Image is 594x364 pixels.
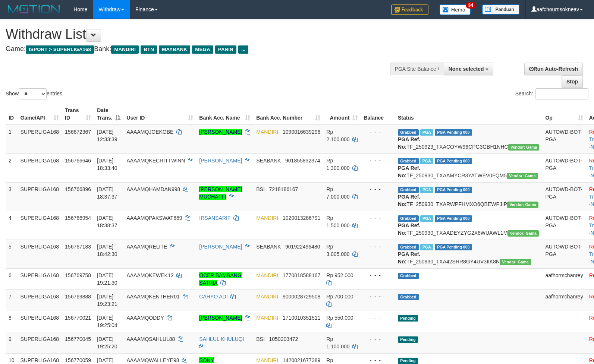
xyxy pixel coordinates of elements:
span: Marked by aafheankoy [420,158,433,164]
span: Marked by aafsengchandara [420,187,433,193]
a: OCEP BAMBANG SATRIA [199,272,241,286]
span: Copy 9000028729508 to clipboard [283,294,320,300]
span: Vendor URL: https://trx31.1velocity.biz [507,173,538,179]
th: Bank Acc. Name: activate to sort column ascending [196,104,253,125]
img: Feedback.jpg [391,4,428,15]
td: 1 [6,125,18,154]
td: SUPERLIGA168 [18,182,62,211]
td: 8 [6,311,18,332]
span: 156766646 [65,158,91,164]
div: - - - [364,214,392,222]
th: Amount: activate to sort column ascending [323,104,361,125]
span: Copy 1020013286791 to clipboard [283,215,320,221]
span: Vendor URL: https://trx31.1velocity.biz [507,230,539,237]
td: aafhormchanrey [542,268,586,289]
span: 156769758 [65,272,91,278]
span: Marked by aafheankoy [420,244,433,250]
td: TF_250930_TXARWPFHMXO6QBEWPJIP [395,182,542,211]
span: SEABANK [256,158,281,164]
div: - - - [364,314,392,322]
div: - - - [364,186,392,193]
span: PANIN [215,45,236,54]
h4: Game: Bank: [6,45,389,53]
a: SAHLUL KHULUQI [199,336,244,342]
td: TF_250930_TXAADEYZYG2X6WUAWL1M [395,211,542,240]
label: Show entries [6,88,62,99]
td: 3 [6,182,18,211]
div: - - - [364,335,392,343]
span: Vendor URL: https://trx31.1velocity.biz [507,202,538,208]
span: [DATE] 18:37:37 [97,186,117,200]
a: Run Auto-Refresh [524,63,583,75]
td: 6 [6,268,18,289]
select: Showentries [19,88,47,99]
span: AAAAMQODDY [126,315,164,321]
span: PGA Pending [435,244,472,250]
th: Trans ID: activate to sort column ascending [62,104,94,125]
span: Grabbed [398,187,419,193]
span: AAAAMQRELITE [126,244,167,250]
span: MEGA [192,45,213,54]
span: MANDIRI [111,45,139,54]
span: Copy 7218186167 to clipboard [269,186,298,192]
span: ... [238,45,248,54]
span: Copy 1090016639296 to clipboard [283,129,320,135]
span: Copy 1420021677389 to clipboard [283,357,320,363]
td: AUTOWD-BOT-PGA [542,240,586,268]
div: - - - [364,157,392,164]
span: ISPORT > SUPERLIGA168 [26,45,94,54]
span: MANDIRI [256,129,278,135]
span: Rp 1.300.000 [326,158,349,171]
span: Copy 901922496480 to clipboard [285,244,320,250]
span: Grabbed [398,129,419,136]
td: 9 [6,332,18,353]
td: TF_250930_TXA42SRR8GY4UV3IIK8N [395,240,542,268]
span: AAAAMQWALLEYE98 [126,357,179,363]
a: [PERSON_NAME] [199,158,242,164]
span: AAAAMQKECRITTWINN [126,158,185,164]
th: Status [395,104,542,125]
span: Grabbed [398,215,419,222]
b: PGA Ref. No: [398,136,420,150]
span: 156766896 [65,186,91,192]
b: PGA Ref. No: [398,251,420,265]
div: - - - [364,272,392,279]
th: Date Trans.: activate to sort column descending [94,104,123,125]
span: AAAAMQJOEKOBE [126,129,173,135]
b: PGA Ref. No: [398,194,420,207]
th: ID [6,104,18,125]
a: [PERSON_NAME] [199,129,242,135]
img: panduan.png [482,4,519,15]
span: MANDIRI [256,315,278,321]
td: AUTOWD-BOT-PGA [542,211,586,240]
span: [DATE] 12:33:39 [97,129,117,142]
span: Rp 550.000 [326,315,353,321]
span: Pending [398,336,418,343]
span: BSI [256,336,265,342]
td: 2 [6,153,18,182]
input: Search: [535,88,588,99]
span: Grabbed [398,158,419,164]
span: Pending [398,315,418,322]
div: PGA Site Balance / [390,63,444,75]
td: SUPERLIGA168 [18,125,62,154]
td: 7 [6,289,18,311]
span: Copy 901855832374 to clipboard [285,158,320,164]
span: MANDIRI [256,215,278,221]
span: PGA Pending [435,158,472,164]
span: Rp 952.000 [326,272,353,278]
th: Game/API: activate to sort column ascending [18,104,62,125]
span: Grabbed [398,294,419,300]
span: 156770021 [65,315,91,321]
img: Button%20Memo.svg [440,4,471,15]
span: Rp 2.100.000 [326,129,349,142]
span: Pending [398,358,418,364]
span: Rp 1.500.000 [326,215,349,228]
td: 4 [6,211,18,240]
span: [DATE] 19:21:30 [97,272,117,286]
td: aafhormchanrey [542,289,586,311]
span: Copy 1770018588167 to clipboard [283,272,320,278]
a: [PERSON_NAME] MUCHAFFI [199,186,242,200]
span: AAAAMQSAHLUL88 [126,336,175,342]
b: PGA Ref. No: [398,222,420,236]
